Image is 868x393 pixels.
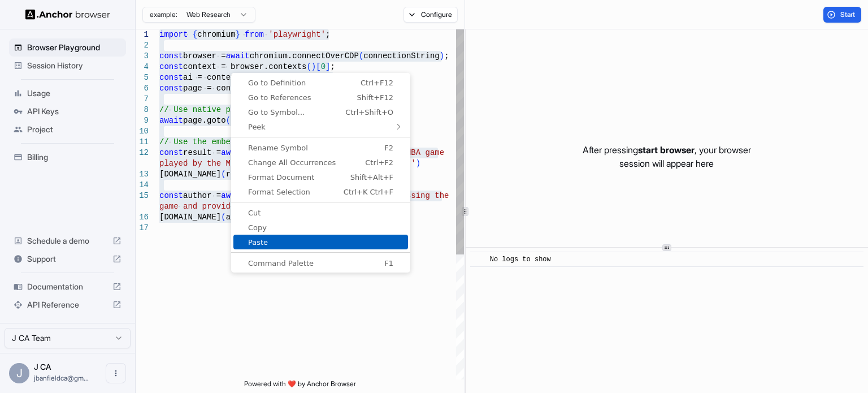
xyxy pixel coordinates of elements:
div: Session History [9,57,126,75]
span: ( [359,51,363,61]
div: 11 [136,137,149,148]
span: await [159,116,183,125]
span: chromium [197,30,235,39]
div: 13 [136,169,149,180]
span: Documentation [27,281,108,292]
span: ; [325,30,330,39]
div: Support [9,250,126,268]
button: Open menu [106,363,126,383]
span: const [159,191,183,200]
span: { [193,30,197,39]
div: 12 [136,148,149,158]
span: J CA [34,362,51,372]
span: ( [306,62,311,71]
div: Browser Playground [9,38,126,57]
div: API Keys [9,102,126,120]
span: author [226,213,254,222]
span: result = [183,148,221,157]
span: 'playwright' [268,30,325,39]
span: await [221,191,245,200]
span: page = context.pages [183,84,278,93]
span: jbanfieldca@gmail.com [34,374,89,382]
span: ) [416,159,420,168]
div: 4 [136,62,149,72]
div: 8 [136,105,149,115]
span: API Keys [27,106,121,117]
span: [ [316,62,320,71]
div: 16 [136,212,149,223]
span: ( [221,213,225,222]
div: 7 [136,94,149,105]
button: Configure [403,7,458,23]
span: ; [444,51,449,61]
div: 1 [136,29,149,40]
span: const [159,73,183,82]
span: Powered with ❤️ by Anchor Browser [244,379,356,393]
div: 15 [136,191,149,201]
div: Usage [9,84,126,102]
span: const [159,84,183,93]
span: ) [311,62,316,71]
span: ( [226,116,231,125]
span: start browser [638,144,695,156]
span: const [159,62,183,71]
span: ; [330,62,335,71]
div: Documentation [9,278,126,296]
span: Usage [27,88,121,99]
span: Browser Playground [27,42,121,53]
span: author = [183,191,221,200]
span: example: [150,10,177,19]
span: // Use the embedded 'ai' object [159,137,306,146]
span: import [159,30,188,39]
button: Start [823,7,861,23]
span: Start [840,10,856,19]
span: Project [27,124,121,135]
span: Schedule a demo [27,235,108,247]
span: ai = context.serviceWorkers [183,73,311,82]
span: game and provide the author\'s name.' [159,202,335,211]
span: No logs to show [490,256,551,264]
span: Billing [27,152,121,163]
span: // Use native playwright actions [159,105,311,114]
div: 5 [136,72,149,83]
span: ] [325,62,330,71]
div: 9 [136,115,149,126]
div: 17 [136,223,149,234]
span: 0 [321,62,325,71]
div: J [9,363,29,383]
span: from [245,30,264,39]
div: API Reference [9,296,126,314]
span: connectionString [363,51,439,61]
img: Anchor Logo [25,9,110,20]
div: 3 [136,51,149,62]
span: browser = [183,51,226,61]
span: result [226,170,254,179]
p: After pressing , your browser session will appear here [583,143,751,170]
span: ) [440,51,444,61]
div: 14 [136,180,149,191]
span: page.goto [183,116,226,125]
span: [DOMAIN_NAME] [159,170,221,179]
span: chromium.connectOverCDP [250,51,359,61]
span: API Reference [27,299,108,310]
div: Project [9,120,126,139]
span: Session History [27,60,121,71]
span: ( [221,170,225,179]
div: Billing [9,148,126,166]
span: } [235,30,240,39]
span: const [159,51,183,61]
div: 2 [136,40,149,51]
span: await [226,51,250,61]
span: [DOMAIN_NAME] [159,213,221,222]
div: Schedule a demo [9,232,126,250]
span: const [159,148,183,157]
span: ​ [476,254,481,265]
span: await [221,148,245,157]
div: 6 [136,83,149,94]
span: Support [27,253,108,265]
span: played by the Milwaukee Bucks and provide the resu [159,159,397,168]
div: 10 [136,126,149,137]
span: context = browser.contexts [183,62,306,71]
